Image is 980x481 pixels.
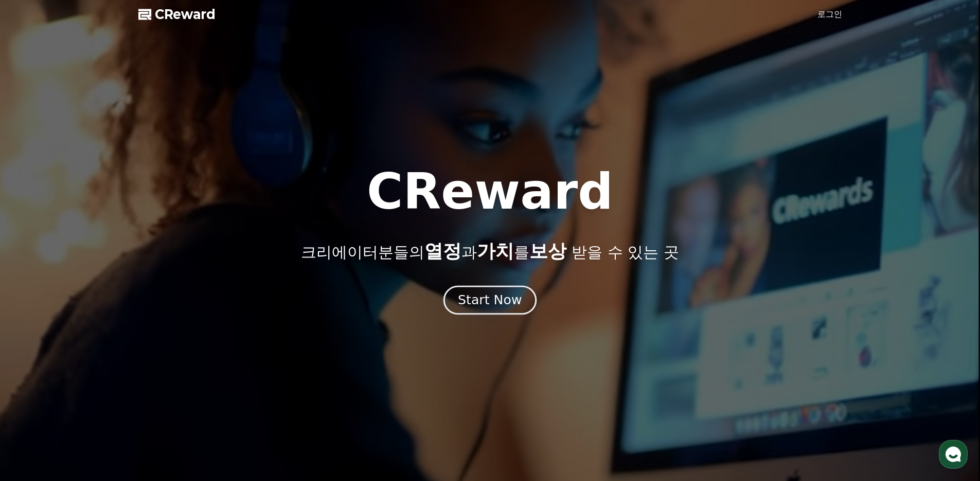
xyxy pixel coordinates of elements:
[159,341,171,349] span: 설정
[133,326,198,351] a: 설정
[477,240,514,262] span: 가치
[529,240,566,262] span: 보상
[446,297,534,306] a: Start Now
[443,286,537,315] button: Start Now
[155,6,216,23] span: CReward
[301,241,679,262] p: 크리에이터분들의 과 를 받을 수 있는 곳
[138,6,216,23] a: CReward
[32,341,39,349] span: 홈
[3,326,68,351] a: 홈
[68,326,133,351] a: 대화
[94,342,106,350] span: 대화
[817,8,842,21] a: 로그인
[367,167,613,216] h1: CReward
[424,240,461,262] span: 열정
[458,291,522,309] div: Start Now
